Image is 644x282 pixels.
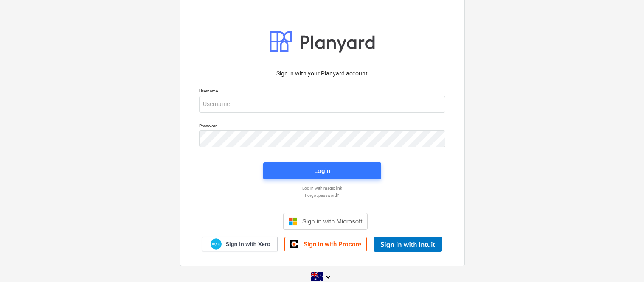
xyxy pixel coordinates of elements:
[225,240,270,248] span: Sign in with Xero
[199,69,445,78] p: Sign in with your Planyard account
[304,240,361,248] span: Sign in with Procore
[284,237,367,251] a: Sign in with Procore
[199,123,445,130] p: Password
[202,237,278,251] a: Sign in with Xero
[211,238,222,250] img: Xero logo
[195,185,450,191] a: Log in with magic link
[302,218,363,225] span: Sign in with Microsoft
[263,162,381,179] button: Login
[195,193,450,198] a: Forgot password?
[199,88,445,95] p: Username
[323,272,333,282] i: keyboard_arrow_down
[289,217,297,226] img: Microsoft logo
[199,96,445,113] input: Username
[314,165,330,176] div: Login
